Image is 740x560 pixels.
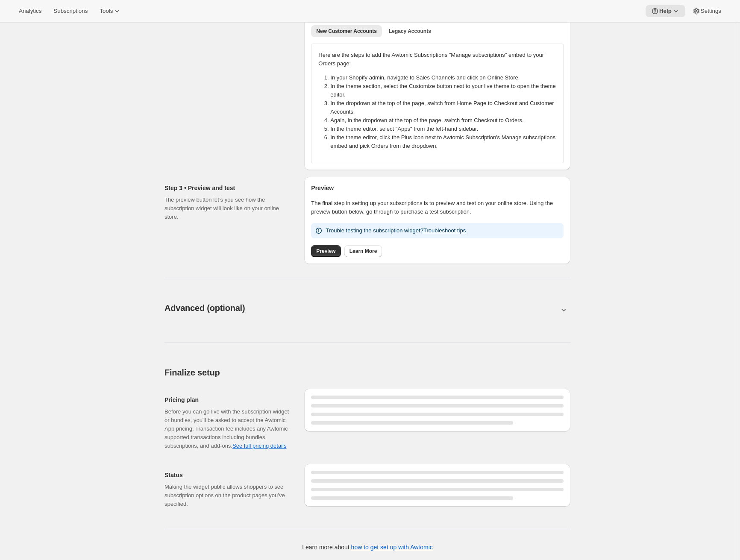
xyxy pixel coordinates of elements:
[316,248,335,255] span: Preview
[311,25,382,37] button: New Customer Accounts
[48,5,93,17] button: Subscriptions
[311,245,341,257] a: Preview
[330,116,561,125] li: Again, in the dropdown at the top of the page, switch from Checkout to Orders.
[330,125,561,133] li: In the theme editor, select "Apps" from the left-hand sidebar.
[659,8,672,15] span: Help
[330,82,561,99] li: In the theme section, select the Customize button next to your live theme to open the theme editor.
[164,303,245,313] span: Advanced (optional)
[646,5,685,17] button: Help
[701,8,721,15] span: Settings
[389,28,431,35] span: Legacy Accounts
[14,5,47,17] button: Analytics
[311,184,564,192] h2: Preview
[330,133,561,150] li: In the theme editor, click the Plus icon next to Awtomic Subscription's Manage subscriptions embe...
[384,25,436,37] button: Legacy Accounts
[351,544,433,551] a: how to get set up with Awtomic
[164,471,291,479] h2: Status
[232,443,286,449] a: See full pricing details
[423,227,466,234] a: Troubleshoot tips
[316,28,377,35] span: New Customer Accounts
[164,184,291,192] h2: Step 3 • Preview and test
[164,396,291,404] h2: Pricing plan
[302,543,433,551] p: Learn more about
[311,199,564,216] p: The final step in setting up your subscriptions is to preview and test on your online store. Usin...
[687,5,726,17] button: Settings
[349,248,377,255] span: Learn More
[164,368,220,377] span: Finalize setup
[326,226,466,235] p: Trouble testing the subscription widget?
[94,5,126,17] button: Tools
[164,483,291,508] p: Making the widget public allows shoppers to see subscription options on the product pages you’ve ...
[100,8,113,15] span: Tools
[330,99,561,116] li: In the dropdown at the top of the page, switch from Home Page to Checkout and Customer Accounts.
[344,245,382,257] a: Learn More
[53,8,88,15] span: Subscriptions
[19,8,41,15] span: Analytics
[164,196,291,221] p: The preview button let’s you see how the subscription widget will look like on your online store.
[164,408,291,450] div: Before you can go live with the subscription widget or bundles, you'll be asked to accept the Awt...
[318,51,556,68] p: Here are the steps to add the Awtomic Subscriptions "Manage subscriptions" embed to your Orders p...
[330,73,561,82] li: In your Shopify admin, navigate to Sales Channels and click on Online Store.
